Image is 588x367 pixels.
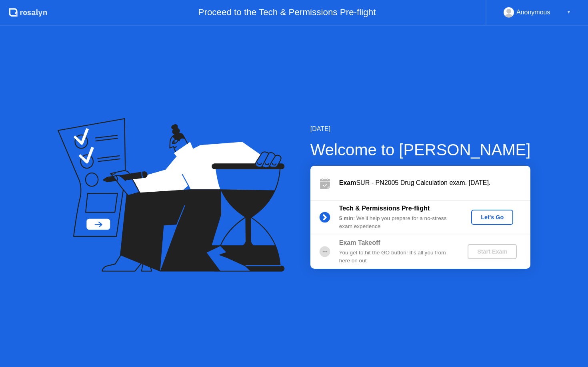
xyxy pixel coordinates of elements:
[471,248,514,255] div: Start Exam
[339,179,356,186] b: Exam
[339,239,380,246] b: Exam Takeoff
[567,7,571,18] div: ▼
[471,210,513,225] button: Let's Go
[339,205,430,212] b: Tech & Permissions Pre-flight
[339,249,454,265] div: You get to hit the GO button! It’s all you from here on out
[339,214,454,231] div: : We’ll help you prepare for a no-stress exam experience
[339,178,530,188] div: SUR - PN2005 Drug Calculation exam. [DATE].
[474,214,510,220] div: Let's Go
[468,244,517,259] button: Start Exam
[516,7,550,18] div: Anonymous
[310,124,531,134] div: [DATE]
[339,215,354,221] b: 5 min
[310,138,531,162] div: Welcome to [PERSON_NAME]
